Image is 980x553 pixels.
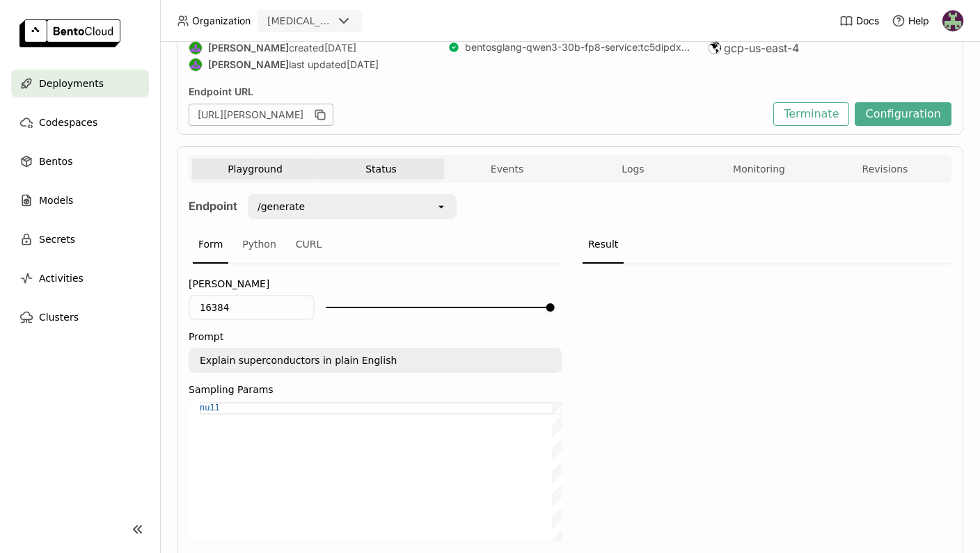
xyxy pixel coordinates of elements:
div: [MEDICAL_DATA] [267,14,333,28]
div: Endpoint URL [189,86,766,98]
svg: open [436,201,447,212]
button: Configuration [855,102,951,126]
img: Shenyang Zhao [189,58,202,71]
div: last updated [189,58,432,72]
button: Terminate [773,102,849,126]
button: Logs [570,159,696,179]
a: Activities [11,264,149,292]
div: /generate [258,200,305,214]
div: Result [583,226,624,264]
button: Events [444,159,570,179]
span: [DATE] [324,42,356,54]
label: Sampling Params [189,384,562,395]
span: Activities [39,270,84,287]
span: Codespaces [39,114,97,131]
button: Status [318,159,444,179]
strong: [PERSON_NAME] [208,58,289,71]
a: Secrets [11,225,149,253]
span: Secrets [39,231,75,248]
input: Selected revia. [334,15,335,29]
div: Help [892,14,929,28]
a: Models [11,186,149,214]
strong: Endpoint [189,199,237,213]
label: Prompt [189,331,562,342]
div: Python [237,226,282,264]
img: logo [19,19,120,47]
button: Playground [192,159,318,179]
span: Bentos [39,153,72,170]
span: Organization [192,15,251,27]
span: Models [39,192,73,209]
a: Deployments [11,70,149,97]
span: Deployments [39,75,104,92]
span: Clusters [39,309,79,326]
strong: [PERSON_NAME] [208,42,289,54]
label: [PERSON_NAME] [189,278,562,289]
div: CURL [290,226,328,264]
span: Docs [856,15,879,27]
input: Selected /generate. [306,200,308,214]
img: Shenyang Zhao [189,42,202,54]
a: bentosglang-qwen3-30b-fp8-service:tc5dipdxgwze4k7j [465,41,691,54]
span: Help [908,15,929,27]
a: Codespaces [11,109,149,136]
span: [DATE] [347,58,379,71]
div: created [189,41,432,55]
div: Form [193,226,228,264]
a: Clusters [11,303,149,331]
div: Accessibility label [546,303,555,312]
img: Yiya Yao [942,10,963,31]
textarea: Explain superconductors in plain English [190,349,560,371]
button: Monitoring [696,159,822,179]
a: Docs [839,14,879,28]
span: gcp-us-east-4 [724,41,799,55]
a: Bentos [11,147,149,175]
button: Revisions [822,159,948,179]
div: [URL][PERSON_NAME] [189,104,333,126]
span: null [200,403,220,413]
